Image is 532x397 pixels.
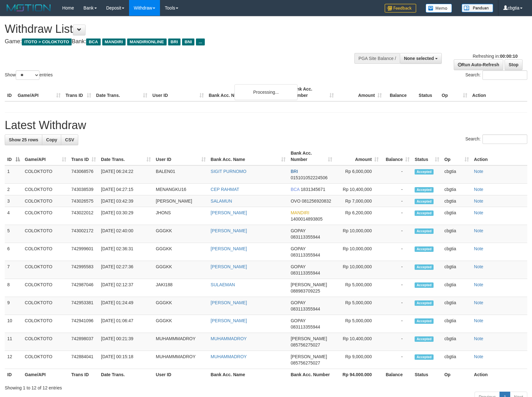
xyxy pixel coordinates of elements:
button: None selected [400,53,442,64]
td: [DATE] 04:27:15 [98,184,153,195]
td: [DATE] 02:36:31 [98,243,153,261]
strong: 00:00:10 [500,54,517,59]
td: - [381,297,412,315]
a: MUHAMMADROY [211,336,247,341]
a: Note [474,282,483,287]
span: [PERSON_NAME] [291,354,327,359]
span: GOPAY [291,264,305,269]
span: Show 25 rows [9,137,38,142]
th: ID [5,83,15,101]
td: Rp 10,000,000 [335,243,381,261]
a: SALAMUN [211,198,232,204]
td: Rp 6,000,000 [335,165,381,184]
td: COLOKTOTO [22,195,69,207]
span: Copy 015101052224506 to clipboard [291,175,328,180]
td: - [381,279,412,297]
th: Amount [336,83,384,101]
div: PGA Site Balance / [354,53,400,64]
a: Stop [505,59,523,70]
span: GOPAY [291,228,305,233]
td: 4 [5,207,22,225]
td: - [381,351,412,369]
td: Rp 10,000,000 [335,225,381,243]
span: BCA [86,39,100,45]
a: Note [474,354,483,359]
th: Bank Acc. Name [208,369,288,381]
td: 743002172 [69,225,98,243]
td: - [381,261,412,279]
span: Copy 083113355944 to clipboard [291,252,320,258]
td: Rp 5,000,000 [335,297,381,315]
span: ... [196,39,204,45]
td: cbgtia [442,315,471,333]
a: Note [474,169,483,174]
td: [DATE] 03:30:29 [98,207,153,225]
span: Copy 083113355944 to clipboard [291,324,320,329]
td: cbgtia [442,297,471,315]
td: 742898037 [69,333,98,351]
td: 743068576 [69,165,98,184]
span: [PERSON_NAME] [291,282,327,287]
th: ID [5,369,22,381]
a: SIGIT PURNOMO [211,169,246,174]
td: 743026575 [69,195,98,207]
a: Copy [42,134,61,145]
td: 8 [5,279,22,297]
td: cbgtia [442,165,471,184]
td: 742953381 [69,297,98,315]
td: cbgtia [442,279,471,297]
td: GGGKK [153,243,208,261]
th: Date Trans. [94,83,150,101]
th: Balance [384,83,416,101]
span: Accepted [415,264,434,270]
td: Rp 5,000,000 [335,279,381,297]
th: Game/API: activate to sort column ascending [22,147,69,165]
label: Show entries [5,70,53,80]
td: Rp 10,400,000 [335,333,381,351]
th: User ID [150,83,206,101]
select: Showentries [16,70,39,80]
a: MUHAMMADROY [211,354,247,359]
td: COLOKTOTO [22,333,69,351]
td: Rp 7,000,000 [335,195,381,207]
th: Bank Acc. Name: activate to sort column ascending [208,147,288,165]
th: Action [471,369,527,381]
a: Note [474,210,483,215]
th: User ID: activate to sort column ascending [153,147,208,165]
td: 7 [5,261,22,279]
span: GOPAY [291,318,305,323]
span: Copy 085756275027 to clipboard [291,342,320,347]
th: Game/API [15,83,63,101]
td: Rp 6,200,000 [335,207,381,225]
label: Search: [465,134,527,144]
span: Accepted [415,228,434,234]
td: MUHAMMMADROY [153,333,208,351]
td: [DATE] 02:40:00 [98,225,153,243]
td: cbgtia [442,333,471,351]
th: Action [471,147,527,165]
th: Trans ID [63,83,94,101]
td: Rp 10,000,000 [335,261,381,279]
span: Accepted [415,282,434,288]
span: Copy 083113355944 to clipboard [291,234,320,240]
td: - [381,225,412,243]
th: Action [470,83,527,101]
a: CSV [61,134,78,145]
td: [DATE] 00:21:39 [98,333,153,351]
td: JAKI188 [153,279,208,297]
a: [PERSON_NAME] [211,264,247,269]
th: Bank Acc. Number [289,83,337,101]
td: [DATE] 02:27:36 [98,261,153,279]
a: Note [474,187,483,192]
td: GGGKK [153,261,208,279]
input: Search: [482,70,527,80]
span: BRI [168,39,180,45]
span: Accepted [415,354,434,360]
td: 1 [5,165,22,184]
th: Rp 94.000.000 [335,369,381,381]
span: None selected [404,56,434,61]
td: Rp 9,000,000 [335,351,381,369]
a: [PERSON_NAME] [211,210,247,215]
td: [DATE] 00:15:18 [98,351,153,369]
th: Date Trans. [98,369,153,381]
